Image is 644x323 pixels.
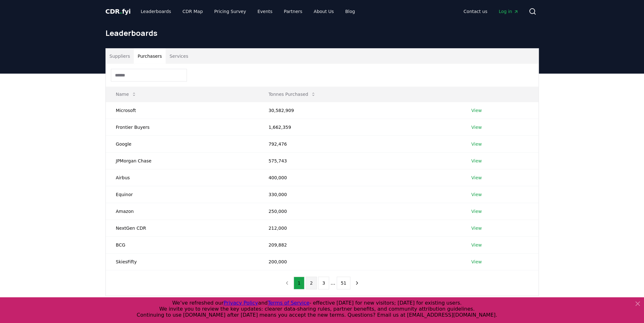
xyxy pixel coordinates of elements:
td: 792,476 [258,135,461,152]
a: View [471,208,482,214]
span: . [120,8,122,15]
td: Airbus [106,169,258,186]
a: CDR Map [177,6,208,17]
td: 1,662,359 [258,119,461,135]
button: Purchasers [134,49,166,64]
td: Amazon [106,203,258,220]
span: CDR fyi [105,8,131,15]
button: 2 [306,277,317,289]
td: Microsoft [106,102,258,119]
button: Services [166,49,192,64]
td: 200,000 [258,253,461,270]
button: Tonnes Purchased [264,88,321,101]
td: 400,000 [258,169,461,186]
td: 209,882 [258,236,461,253]
a: Blog [340,6,360,17]
a: View [471,259,482,265]
a: About Us [309,6,339,17]
nav: Main [458,6,523,17]
td: 330,000 [258,186,461,203]
button: Name [111,88,142,101]
a: Log in [494,6,523,17]
a: Contact us [458,6,492,17]
a: View [471,191,482,198]
h1: Leaderboards [105,28,539,38]
a: CDR.fyi [105,7,131,16]
a: View [471,225,482,231]
li: ... [330,279,335,287]
td: NextGen CDR [106,220,258,236]
a: Events [252,6,277,17]
td: 30,582,909 [258,102,461,119]
button: 1 [294,277,305,289]
a: View [471,141,482,147]
button: Suppliers [106,49,134,64]
td: 250,000 [258,203,461,220]
td: BCG [106,236,258,253]
td: Google [106,135,258,152]
td: Frontier Buyers [106,119,258,135]
a: Leaderboards [136,6,176,17]
td: SkiesFifty [106,253,258,270]
a: Partners [279,6,307,17]
button: 3 [318,277,329,289]
a: Pricing Survey [209,6,251,17]
button: next page [352,277,362,289]
nav: Main [136,6,360,17]
td: 212,000 [258,220,461,236]
td: 575,743 [258,152,461,169]
a: View [471,158,482,164]
td: Equinor [106,186,258,203]
a: View [471,242,482,248]
span: Log in [499,8,518,15]
a: View [471,124,482,130]
button: 51 [337,277,351,289]
a: View [471,175,482,181]
td: JPMorgan Chase [106,152,258,169]
a: View [471,107,482,114]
